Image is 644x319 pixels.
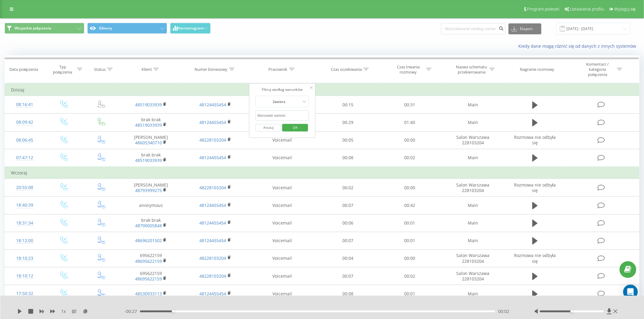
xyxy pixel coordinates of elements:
[124,308,140,314] span: - 00:27
[498,308,509,314] span: 00:02
[11,270,38,282] div: 18:10:12
[170,23,211,34] button: Harmonogram
[514,134,556,146] span: Rozmowa nie odbyła się
[441,267,506,285] td: Salon Warszawa 228103204
[200,185,226,190] a: 48228103204
[441,96,506,114] td: Main
[119,114,183,131] td: brak brak
[135,140,162,146] a: 48605340710
[119,267,183,285] td: 695622159
[178,26,203,30] span: Harmonogram
[119,249,183,267] td: 695622159
[200,202,226,208] a: 48124455454
[5,84,639,96] td: Dzisiaj
[623,285,638,299] div: Open Intercom Messenger
[247,131,317,149] td: Voicemail
[11,199,38,211] div: 18:40:39
[614,7,636,12] span: Wyloguj się
[119,149,183,167] td: brak brak
[317,267,379,285] td: 00:07
[317,114,379,131] td: 00:29
[317,197,379,214] td: 00:07
[200,255,226,261] a: 48228103204
[256,110,309,121] input: Wprowadź wartość
[256,87,309,93] div: Filtruj według warunków
[247,114,317,131] td: [PERSON_NAME] (SIP)
[61,308,66,314] span: 1 x
[379,179,441,197] td: 00:00
[11,217,38,229] div: 18:31:34
[247,214,317,232] td: Voicemail
[11,252,38,264] div: 18:10:23
[379,232,441,249] td: 00:01
[379,131,441,149] td: 00:00
[441,23,506,34] input: Wyszukiwanie według numeru
[441,232,506,249] td: Main
[9,67,38,72] div: Data połączenia
[142,67,152,72] div: Klient
[287,123,304,132] span: OK
[119,179,183,197] td: [PERSON_NAME]
[135,258,162,264] a: 48695622159
[135,157,162,163] a: 48519033939
[580,62,615,77] div: Komentarz / kategoria połączenia
[317,131,379,149] td: 00:05
[331,67,362,72] div: Czas oczekiwania
[5,167,639,179] td: Wczoraj
[269,67,288,72] div: Pracownik
[379,267,441,285] td: 00:02
[135,223,162,228] a: 48790005848
[317,232,379,249] td: 00:07
[518,43,639,49] a: Kiedy dane mogą różnić się od danych z innych systemów
[317,149,379,167] td: 00:08
[379,214,441,232] td: 00:01
[514,252,556,264] span: Rozmowa nie odbyła się
[200,119,226,125] a: 48124455454
[441,197,506,214] td: Main
[247,149,317,167] td: Voicemail
[200,137,226,143] a: 48228103204
[50,64,75,75] div: Typ połączenia
[200,273,226,279] a: 48228103204
[119,131,183,149] td: [PERSON_NAME]
[195,67,228,72] div: Numer biznesowy
[520,67,554,72] div: Nagranie rozmowy
[441,149,506,167] td: Main
[5,23,84,34] button: Wszystkie połączenia
[317,214,379,232] td: 00:06
[200,238,226,243] a: 48124455454
[200,102,226,108] a: 48124455454
[119,197,183,214] td: anonymous
[135,102,162,108] a: 48519033939
[135,187,162,193] a: 48793999275
[135,238,162,243] a: 48696201502
[11,99,38,111] div: 08:16:41
[135,291,162,297] a: 48530933113
[247,96,317,114] td: [PERSON_NAME] (SIP)
[455,64,488,75] div: Nazwa schematu przekierowania
[200,155,226,160] a: 48124455454
[379,114,441,131] td: 01:40
[11,182,38,194] div: 20:55:08
[15,26,51,31] span: Wszystkie połączenia
[317,179,379,197] td: 00:02
[441,131,506,149] td: Salon Warszawa 228103204
[527,7,559,12] span: Program poleceń
[441,249,506,267] td: Salon Warszawa 228103204
[392,64,425,75] div: Czas trwania rozmowy
[379,249,441,267] td: 00:00
[247,249,317,267] td: Voicemail
[379,149,441,167] td: 00:02
[441,114,506,131] td: Main
[94,67,106,72] div: Status
[379,197,441,214] td: 00:42
[11,235,38,247] div: 18:12:00
[282,124,308,132] button: OK
[247,179,317,197] td: Voicemail
[11,116,38,128] div: 08:09:42
[11,134,38,146] div: 08:06:45
[172,310,174,313] div: Accessibility label
[247,267,317,285] td: Voicemail
[247,197,317,214] td: Voicemail
[247,232,317,249] td: Voicemail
